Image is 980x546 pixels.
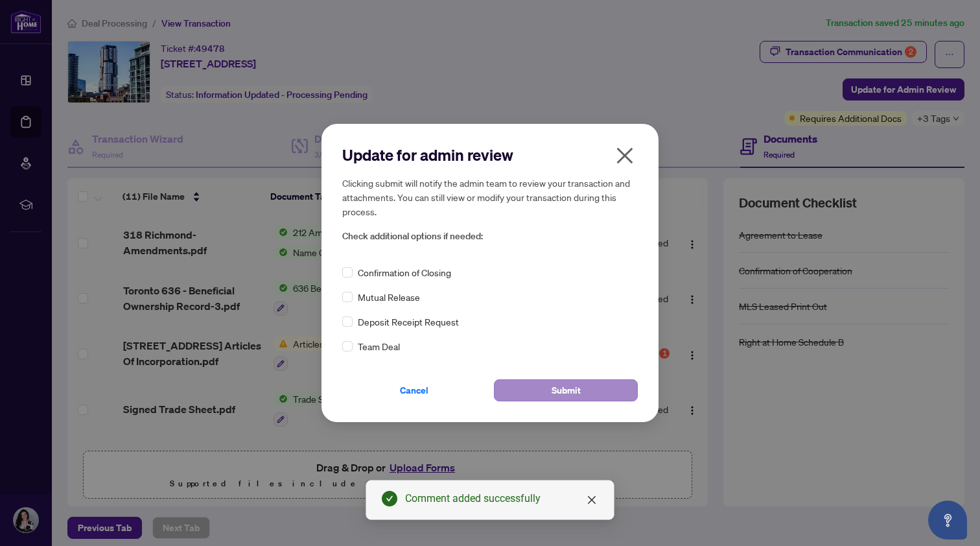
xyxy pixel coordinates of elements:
[358,265,451,279] span: Confirmation of Closing
[382,491,397,506] span: check-circle
[342,176,638,219] h5: Clicking submit will notify the admin team to review your transaction and attachments. You can st...
[585,493,599,507] a: Close
[494,379,638,401] button: Submit
[614,145,635,166] span: close
[358,339,400,353] span: Team Deal
[587,495,597,505] span: close
[405,491,598,506] div: Comment added successfully
[400,380,428,401] span: Cancel
[342,229,638,244] span: Check additional options if needed:
[342,379,486,401] button: Cancel
[358,290,420,304] span: Mutual Release
[928,501,967,540] button: Open asap
[552,380,581,401] span: Submit
[358,315,459,329] span: Deposit Receipt Request
[342,145,638,165] h2: Update for admin review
